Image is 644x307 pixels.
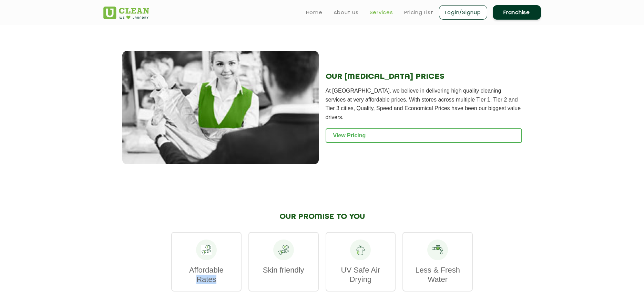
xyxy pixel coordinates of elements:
a: About us [334,8,359,17]
p: Skin friendly [256,265,311,275]
a: Pricing List [404,8,433,17]
p: Less & Fresh Water [410,265,465,284]
img: UClean Laundry and Dry Cleaning [103,7,149,19]
a: Franchise [493,5,541,20]
a: View Pricing [326,128,522,143]
p: UV Safe Air Drying [333,265,388,284]
h2: OUR PROMISE TO YOU [171,212,473,221]
h2: OUR [MEDICAL_DATA] PRICES [326,72,522,81]
a: Services [370,8,393,17]
a: Login/Signup [439,5,487,20]
p: At [GEOGRAPHIC_DATA], we believe in delivering high quality cleaning services at very affordable ... [326,86,522,121]
img: Dry Cleaning Service [122,51,319,165]
a: Home [306,8,323,17]
p: Affordable Rates [179,265,234,284]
